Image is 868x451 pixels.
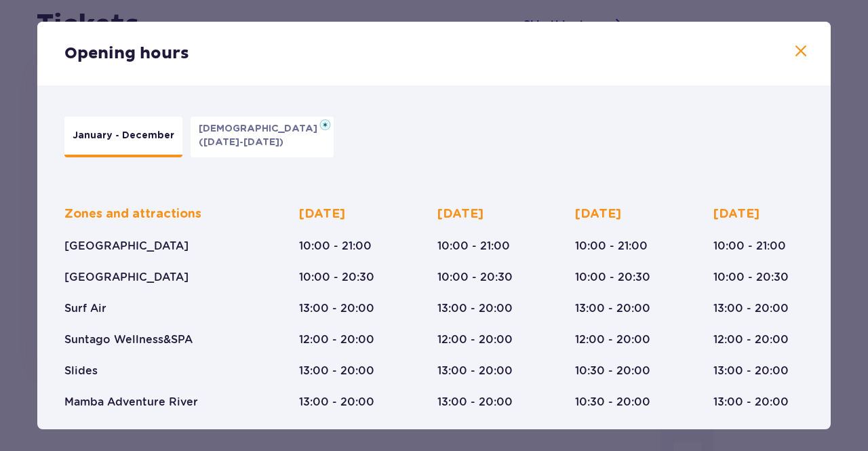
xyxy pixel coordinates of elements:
[191,117,334,157] button: [DEMOGRAPHIC_DATA]([DATE]-[DATE])
[299,332,374,347] p: 12:00 - 20:00
[575,395,650,410] p: 10:30 - 20:00
[64,332,193,347] p: Suntago Wellness&SPA
[713,364,789,378] p: 13:00 - 20:00
[575,206,621,222] p: [DATE]
[575,239,648,254] p: 10:00 - 21:00
[299,301,374,316] p: 13:00 - 20:00
[575,270,650,285] p: 10:00 - 20:30
[437,332,513,347] p: 12:00 - 20:00
[64,117,182,157] button: January - December
[64,395,198,410] p: Mamba Adventure River
[199,122,325,136] p: [DEMOGRAPHIC_DATA]
[64,270,189,285] p: [GEOGRAPHIC_DATA]
[64,239,189,254] p: [GEOGRAPHIC_DATA]
[713,206,759,222] p: [DATE]
[575,301,650,316] p: 13:00 - 20:00
[575,364,650,378] p: 10:30 - 20:00
[713,270,789,285] p: 10:00 - 20:30
[64,206,201,222] p: Zones and attractions
[575,332,650,347] p: 12:00 - 20:00
[713,301,789,316] p: 13:00 - 20:00
[299,270,374,285] p: 10:00 - 20:30
[437,206,484,222] p: [DATE]
[299,395,374,410] p: 13:00 - 20:00
[713,239,786,254] p: 10:00 - 21:00
[299,364,374,378] p: 13:00 - 20:00
[199,136,283,149] p: ([DATE]-[DATE])
[299,206,345,222] p: [DATE]
[437,270,513,285] p: 10:00 - 20:30
[437,395,513,410] p: 13:00 - 20:00
[713,332,789,347] p: 12:00 - 20:00
[64,43,189,64] p: Opening hours
[713,395,789,410] p: 13:00 - 20:00
[64,364,98,378] p: Slides
[437,239,510,254] p: 10:00 - 21:00
[437,364,513,378] p: 13:00 - 20:00
[437,301,513,316] p: 13:00 - 20:00
[73,129,174,142] p: January - December
[64,301,106,316] p: Surf Air
[299,239,372,254] p: 10:00 - 21:00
